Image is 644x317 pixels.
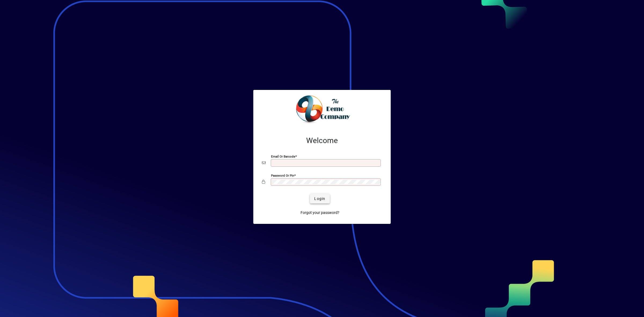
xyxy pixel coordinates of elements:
[262,136,382,145] h2: Welcome
[271,155,295,158] mat-label: Email or Barcode
[310,194,330,203] button: Login
[314,196,325,202] span: Login
[298,208,342,217] a: Forgot your password?
[301,210,339,216] span: Forgot your password?
[271,174,294,177] mat-label: Password or Pin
